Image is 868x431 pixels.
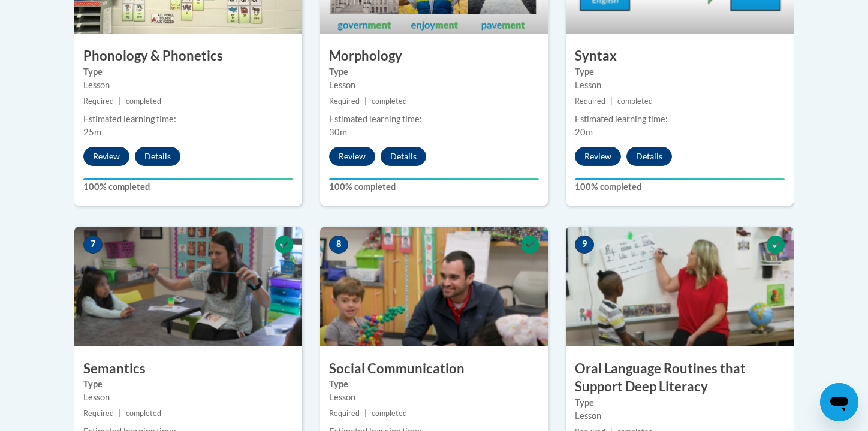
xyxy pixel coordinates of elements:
label: 100% completed [83,180,293,194]
button: Details [626,147,672,166]
div: Your progress [329,178,539,180]
h3: Syntax [566,47,794,65]
div: Your progress [575,178,785,180]
span: Required [575,97,605,106]
button: Review [329,147,375,166]
span: completed [372,97,407,106]
div: Lesson [575,409,785,423]
img: Course Image [320,227,548,346]
span: 7 [83,236,103,254]
div: Lesson [575,79,785,92]
img: Course Image [74,227,302,346]
div: Estimated learning time: [329,113,539,126]
span: 25m [83,127,101,137]
h3: Oral Language Routines that Support Deep Literacy [566,360,794,397]
div: Estimated learning time: [83,113,293,126]
label: Type [575,65,785,79]
span: completed [372,409,407,418]
div: Your progress [83,178,293,180]
button: Details [135,147,180,166]
div: Estimated learning time: [575,113,785,126]
span: | [119,409,121,418]
div: Lesson [83,79,293,92]
label: Type [329,65,539,79]
span: 9 [575,236,594,254]
label: Type [83,378,293,391]
label: Type [83,65,293,79]
span: Required [329,409,360,418]
span: Required [83,97,114,106]
label: Type [329,378,539,391]
span: 20m [575,127,593,137]
h3: Morphology [320,47,548,65]
span: completed [126,97,161,106]
h3: Social Communication [320,360,548,378]
span: completed [617,97,653,106]
span: Required [329,97,360,106]
button: Details [381,147,426,166]
button: Review [575,147,621,166]
label: 100% completed [575,180,785,194]
span: | [364,97,367,106]
span: | [364,409,367,418]
iframe: Button to launch messaging window [820,383,858,421]
img: Course Image [566,227,794,346]
span: 8 [329,236,348,254]
span: 30m [329,127,347,137]
span: completed [126,409,161,418]
label: Type [575,396,785,409]
span: | [610,97,613,106]
label: 100% completed [329,180,539,194]
h3: Semantics [74,360,302,378]
div: Lesson [329,79,539,92]
span: | [119,97,121,106]
span: Required [83,409,114,418]
h3: Phonology & Phonetics [74,47,302,65]
button: Review [83,147,129,166]
div: Lesson [329,391,539,404]
div: Lesson [83,391,293,404]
